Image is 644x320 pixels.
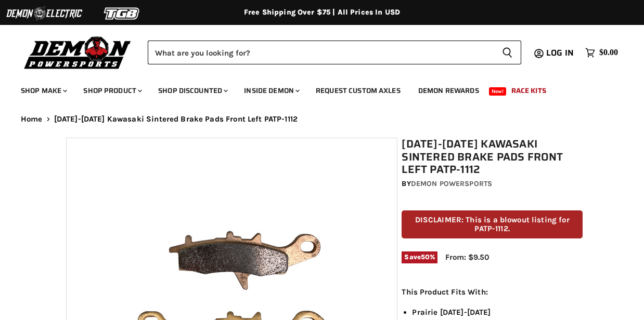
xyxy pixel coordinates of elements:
img: Demon Electric Logo 2 [5,4,83,23]
a: Home [21,115,43,124]
li: Prairie [DATE]-[DATE] [412,306,582,318]
a: Request Custom Axles [308,80,408,101]
img: Demon Powersports [21,34,135,71]
span: $0.00 [599,48,618,58]
button: Search [494,41,521,64]
img: TGB Logo 2 [83,4,161,23]
p: This Product Fits With: [402,286,582,298]
div: by [402,178,582,190]
input: Search [148,41,494,64]
a: Log in [542,48,580,58]
a: $0.00 [580,45,623,60]
a: Shop Make [13,80,73,101]
span: 50 [421,253,430,261]
span: New! [489,87,507,96]
span: [DATE]-[DATE] Kawasaki Sintered Brake Pads Front Left PATP-1112 [54,115,298,124]
a: Shop Discounted [150,80,234,101]
a: Inside Demon [236,80,306,101]
p: DISCLAIMER: This is a blowout listing for PATP-1112. [402,210,582,239]
a: Demon Rewards [410,80,487,101]
ul: Main menu [13,76,615,101]
a: Shop Product [75,80,148,101]
h1: [DATE]-[DATE] Kawasaki Sintered Brake Pads Front Left PATP-1112 [402,138,582,176]
form: Product [148,41,521,64]
a: Race Kits [504,80,554,101]
span: From: $9.50 [445,252,489,262]
span: Save % [402,251,437,263]
span: Log in [546,46,574,59]
a: Demon Powersports [411,179,492,188]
